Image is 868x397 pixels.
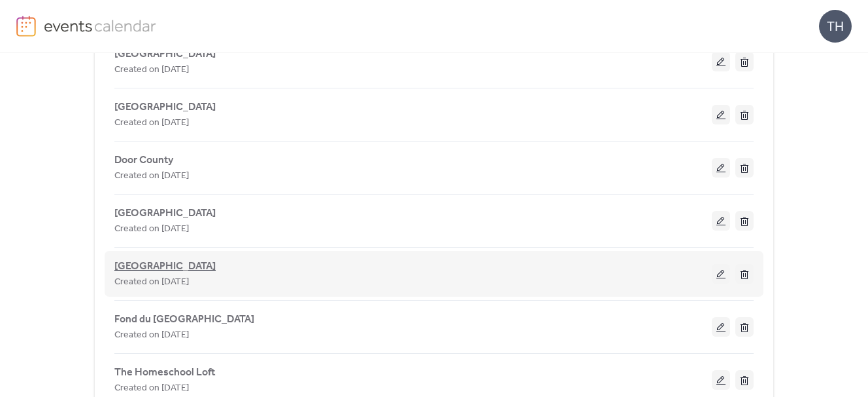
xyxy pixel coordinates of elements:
[114,365,215,381] span: The Homeschool Loft
[114,221,189,237] span: Created on [DATE]
[114,369,215,376] a: The Homeschool Loft
[114,62,189,78] span: Created on [DATE]
[16,16,36,37] img: logo
[114,381,189,396] span: Created on [DATE]
[114,259,216,274] span: [GEOGRAPHIC_DATA]
[114,104,216,111] a: [GEOGRAPHIC_DATA]
[114,316,254,323] a: Fond du [GEOGRAPHIC_DATA]
[819,10,852,43] div: TH
[114,312,254,328] span: Fond du [GEOGRAPHIC_DATA]
[114,157,173,164] a: Door County
[114,168,189,184] span: Created on [DATE]
[114,210,216,217] a: [GEOGRAPHIC_DATA]
[114,153,173,168] span: Door County
[114,263,216,271] a: [GEOGRAPHIC_DATA]
[114,206,216,221] span: [GEOGRAPHIC_DATA]
[114,47,216,62] span: [GEOGRAPHIC_DATA]
[114,274,189,290] span: Created on [DATE]
[44,16,157,35] img: logo-type
[114,115,189,131] span: Created on [DATE]
[114,100,216,115] span: [GEOGRAPHIC_DATA]
[114,50,216,58] a: [GEOGRAPHIC_DATA]
[114,328,189,343] span: Created on [DATE]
